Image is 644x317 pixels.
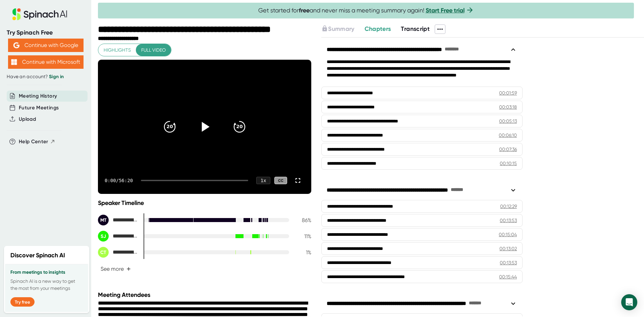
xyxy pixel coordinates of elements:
div: 11 % [294,233,311,240]
a: Start Free trial [426,7,465,14]
span: Transcript [401,25,430,33]
a: Sign in [49,74,64,80]
div: 00:13:02 [499,245,517,252]
div: 00:10:15 [500,160,517,167]
button: Transcript [401,24,430,34]
div: Susan K Jacobo [98,231,138,242]
div: María C Febre De La Torre [98,215,138,225]
span: + [126,266,131,272]
div: 1 % [294,249,311,256]
p: Spinach AI is a new way to get the most from your meetings [10,278,83,292]
div: Have an account? [7,74,85,80]
button: Help Center [19,138,55,146]
div: 1 x [256,177,270,184]
button: Upload [19,115,36,123]
button: Continue with Microsoft [8,55,84,69]
div: 00:12:29 [500,203,517,210]
h3: From meetings to insights [10,270,83,275]
div: CC [274,177,287,184]
span: Get started for and never miss a meeting summary again! [258,7,474,14]
div: Meeting Attendees [98,291,313,299]
div: 00:03:18 [499,104,517,110]
div: 00:15:04 [499,231,517,238]
button: Future Meetings [19,104,59,112]
button: Full video [136,44,171,56]
button: Chapters [365,24,391,34]
div: Crystal J Tran [98,247,138,258]
div: 00:01:59 [499,90,517,96]
div: 00:05:13 [499,118,517,124]
div: 00:13:53 [500,259,517,266]
div: Open Intercom Messenger [621,294,637,310]
h2: Discover Spinach AI [10,251,65,260]
div: 00:07:36 [499,146,517,153]
img: Aehbyd4JwY73AAAAAElFTkSuQmCC [13,42,19,48]
button: Meeting History [19,92,57,100]
b: free [299,7,310,14]
span: Chapters [365,25,391,33]
div: Try Spinach Free [7,29,85,37]
div: SJ [98,231,109,242]
div: 0:00 / 56:20 [105,178,133,183]
div: 00:13:53 [500,217,517,224]
span: Full video [141,46,166,54]
span: Highlights [104,46,131,54]
div: 86 % [294,217,311,223]
button: Highlights [98,44,136,56]
span: Help Center [19,138,48,146]
button: See more+ [98,263,133,275]
div: Upgrade to access [321,24,364,34]
span: Summary [328,25,354,33]
div: 00:15:44 [499,273,517,280]
button: Try free [10,297,35,307]
div: 00:06:10 [499,132,517,139]
div: CT [98,247,109,258]
div: MT [98,215,109,225]
div: Speaker Timeline [98,199,311,207]
button: Summary [321,24,354,34]
button: Continue with Google [8,39,84,52]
